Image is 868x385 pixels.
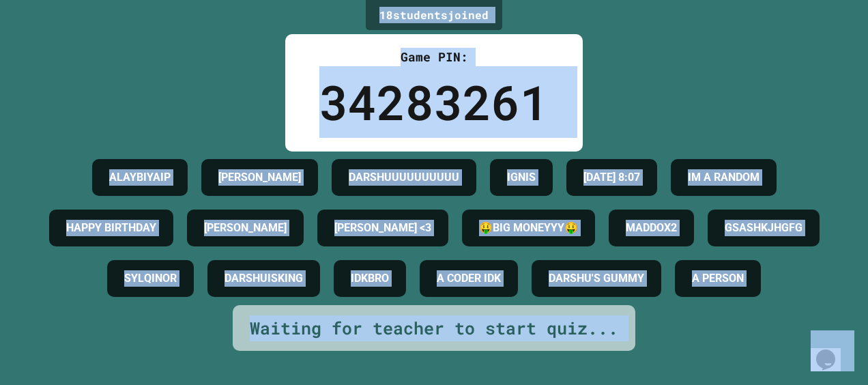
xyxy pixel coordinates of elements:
h4: GSASHKJHGFG [725,220,802,236]
h4: IDKBRO [351,270,389,287]
h4: ALAYBIYAIP [109,169,171,186]
h4: DARSHUISKING [225,270,303,287]
h4: [DATE] 8:07 [583,169,640,186]
h4: [PERSON_NAME] <3 [334,220,431,236]
h4: HAPPY BIRTHDAY [66,220,156,236]
div: Game PIN: [319,48,549,66]
h4: A CODER IDK [437,270,501,287]
h4: A PERSON [692,270,744,287]
iframe: chat widget [811,330,854,371]
h4: [PERSON_NAME] [218,169,301,186]
h4: DARSHU'S GUMMY [549,270,644,287]
div: Waiting for teacher to start quiz... [250,315,618,341]
div: 34283261 [319,66,549,138]
h4: 🤑BIG MONEYYY🤑 [479,220,578,236]
h4: MADDOX2 [626,220,677,236]
h4: IGNIS [507,169,536,186]
h4: [PERSON_NAME] [204,220,287,236]
h4: DARSHUUUUUUUUUU [349,169,459,186]
h4: IM A RANDOM [688,169,759,186]
h4: SYLQINOR [124,270,177,287]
